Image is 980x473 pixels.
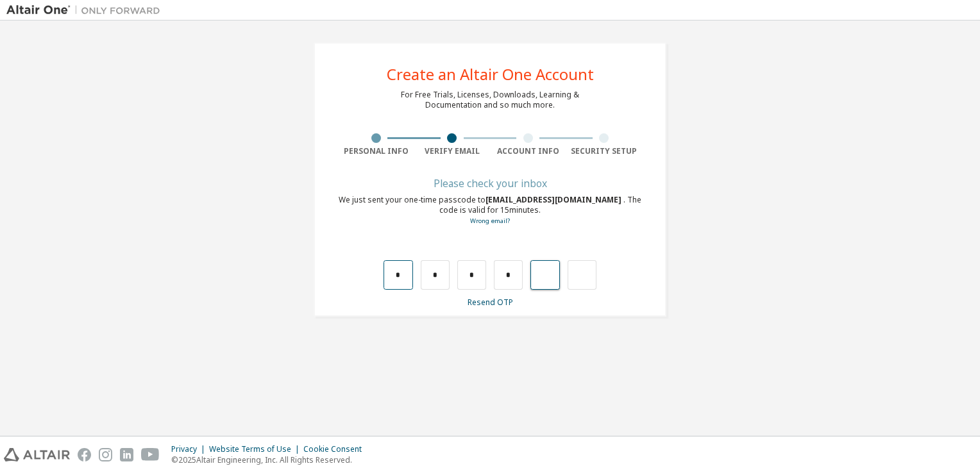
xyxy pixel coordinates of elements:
[338,146,414,156] div: Personal Info
[338,179,642,187] div: Please check your inbox
[209,444,303,454] div: Website Terms of Use
[120,448,133,461] img: linkedin.svg
[468,297,513,308] a: Resend OTP
[171,444,209,454] div: Privacy
[4,448,70,461] img: altair_logo.svg
[99,448,112,461] img: instagram.svg
[490,146,566,156] div: Account Info
[470,217,510,225] a: Go back to the registration form
[338,195,642,226] div: We just sent your one-time passcode to . The code is valid for 15 minutes.
[171,454,369,465] p: © 2025 Altair Engineering, Inc. All Rights Reserved.
[486,194,623,205] span: [EMAIL_ADDRESS][DOMAIN_NAME]
[303,444,369,454] div: Cookie Consent
[414,146,491,156] div: Verify Email
[6,4,167,17] img: Altair One
[401,90,579,110] div: For Free Trials, Licenses, Downloads, Learning & Documentation and so much more.
[78,448,91,461] img: facebook.svg
[387,67,594,82] div: Create an Altair One Account
[566,146,643,156] div: Security Setup
[141,448,160,461] img: youtube.svg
